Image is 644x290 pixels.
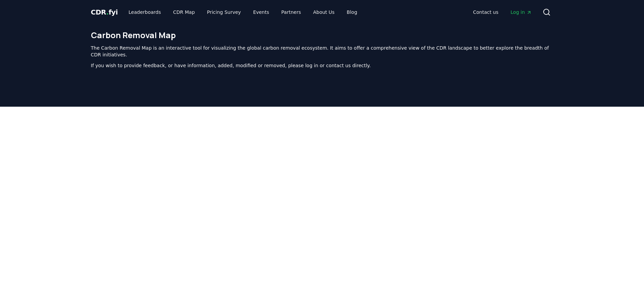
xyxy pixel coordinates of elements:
[468,6,504,18] a: Contact us
[248,6,275,18] a: Events
[123,6,362,18] nav: Main
[91,45,553,58] p: The Carbon Removal Map is an interactive tool for visualizing the global carbon removal ecosystem...
[91,8,118,16] span: CDR fyi
[276,6,306,18] a: Partners
[510,9,531,16] span: Log in
[91,62,553,69] p: If you wish to provide feedback, or have information, added, modified or removed, please log in o...
[123,6,166,18] a: Leaderboards
[106,8,109,16] span: .
[341,6,363,18] a: Blog
[201,6,246,18] a: Pricing Survey
[308,6,340,18] a: About Us
[91,30,553,41] h1: Carbon Removal Map
[91,7,118,17] a: CDR.fyi
[168,6,200,18] a: CDR Map
[468,6,537,18] nav: Main
[505,6,537,18] a: Log in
